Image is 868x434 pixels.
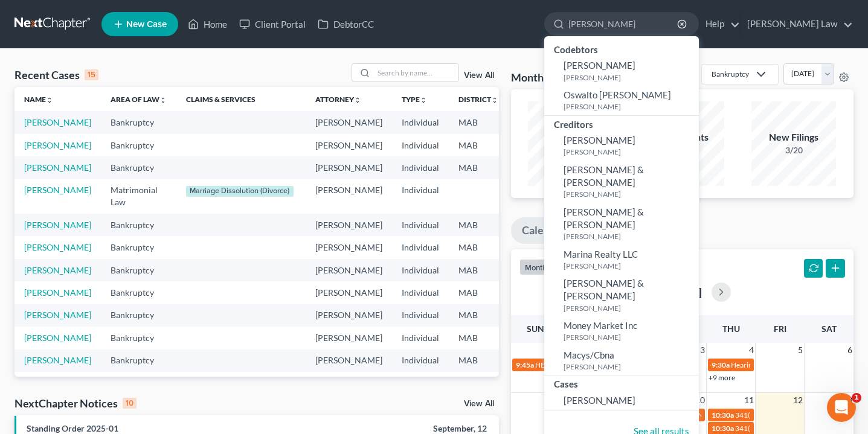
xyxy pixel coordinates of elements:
a: [PERSON_NAME] [24,162,91,173]
span: Marina Realty LLC [564,249,638,260]
td: Bankruptcy [101,236,176,258]
iframe: Intercom live chat [827,393,856,422]
td: MAB [449,349,508,372]
td: [PERSON_NAME] [306,236,392,258]
td: Bankruptcy [101,214,176,236]
span: [PERSON_NAME] & [PERSON_NAME] [564,164,644,188]
div: Codebtors [544,41,699,56]
span: 10:30a [712,410,734,420]
a: Help [699,13,740,35]
a: Marina Realty LLC[PERSON_NAME] [544,245,699,275]
span: [PERSON_NAME] [564,135,635,145]
h3: Monthly Progress [511,70,597,85]
span: 12 [792,393,804,407]
small: [PERSON_NAME] [564,362,696,372]
td: [PERSON_NAME] [306,349,392,372]
td: [PERSON_NAME] [306,134,392,156]
td: Individual [392,111,449,133]
td: Bankruptcy [101,134,176,156]
td: Bankruptcy [101,327,176,349]
span: 6 [846,343,854,357]
span: 3 [699,343,706,357]
span: 11 [743,393,755,407]
td: Individual [392,179,449,214]
a: [PERSON_NAME] [24,220,91,230]
input: Search by name... [374,64,458,81]
td: Individual [392,156,449,179]
a: Calendar [511,217,576,244]
a: Macys/Cbna[PERSON_NAME] [544,346,699,375]
span: Money Market Inc [564,320,637,331]
td: Individual [392,327,449,349]
td: [PERSON_NAME] [306,259,392,281]
span: [PERSON_NAME] [564,395,635,406]
td: Bankruptcy [101,372,176,394]
span: Sun [527,324,544,334]
input: Search by name... [568,13,679,35]
td: MAB [449,281,508,304]
a: [PERSON_NAME] [24,140,91,150]
small: [PERSON_NAME] [564,303,696,313]
div: 15 [85,69,98,80]
span: 10 [694,393,706,407]
a: [PERSON_NAME] [24,355,91,365]
span: Oswalto [PERSON_NAME] [564,89,671,100]
td: [PERSON_NAME] [306,281,392,304]
td: Bankruptcy [101,259,176,281]
a: Attorneyunfold_more [315,95,361,104]
div: Bankruptcy [712,69,749,79]
span: 9:30a [712,360,730,369]
td: MAB [449,236,508,258]
span: 1 [852,393,861,403]
small: [PERSON_NAME] [564,147,696,157]
span: Sat [821,324,837,334]
button: month [519,259,552,275]
a: [PERSON_NAME][PERSON_NAME] [544,131,699,161]
span: Macys/Cbna [564,349,614,360]
span: Hearing for [PERSON_NAME] [731,360,825,369]
span: 4 [748,343,755,357]
span: HEARING IS CONTINUED for [PERSON_NAME] [535,360,688,369]
th: Claims & Services [176,87,306,111]
a: Oswalto [PERSON_NAME][PERSON_NAME] [544,86,699,115]
i: unfold_more [420,97,427,104]
small: [PERSON_NAME] [564,72,696,83]
small: [PERSON_NAME] [564,231,696,241]
td: Individual [392,259,449,281]
a: [PERSON_NAME] [24,242,91,252]
td: MAB [449,259,508,281]
a: [PERSON_NAME] & [PERSON_NAME][PERSON_NAME] [544,274,699,316]
small: [PERSON_NAME] [564,189,696,199]
span: [PERSON_NAME] [564,60,635,71]
a: View All [464,71,494,80]
div: Cases [544,375,699,391]
a: [PERSON_NAME] [24,185,91,195]
div: New Filings [751,130,836,144]
td: MAB [449,327,508,349]
td: Bankruptcy [101,349,176,372]
td: MAB [449,214,508,236]
span: [PERSON_NAME] & [PERSON_NAME] [564,278,644,301]
div: 10 [123,398,137,409]
td: Bankruptcy [101,156,176,179]
td: [PERSON_NAME] [306,111,392,133]
span: 341(a) meeting for [PERSON_NAME] [735,410,852,420]
a: [PERSON_NAME] [544,391,699,410]
i: unfold_more [354,97,361,104]
div: Creditors [544,116,699,131]
td: MAB [449,372,508,394]
td: [PERSON_NAME] [306,372,392,394]
small: [PERSON_NAME] [564,261,696,271]
td: [PERSON_NAME] [306,327,392,349]
td: [PERSON_NAME] [306,179,392,214]
small: [PERSON_NAME] [564,101,696,112]
td: MAB [449,111,508,133]
td: [PERSON_NAME] [306,304,392,327]
td: Individual [392,214,449,236]
td: Individual [392,134,449,156]
td: [PERSON_NAME] [306,156,392,179]
a: [PERSON_NAME] [24,333,91,343]
a: [PERSON_NAME] [24,265,91,275]
td: Bankruptcy [101,304,176,327]
a: Client Portal [233,13,312,35]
